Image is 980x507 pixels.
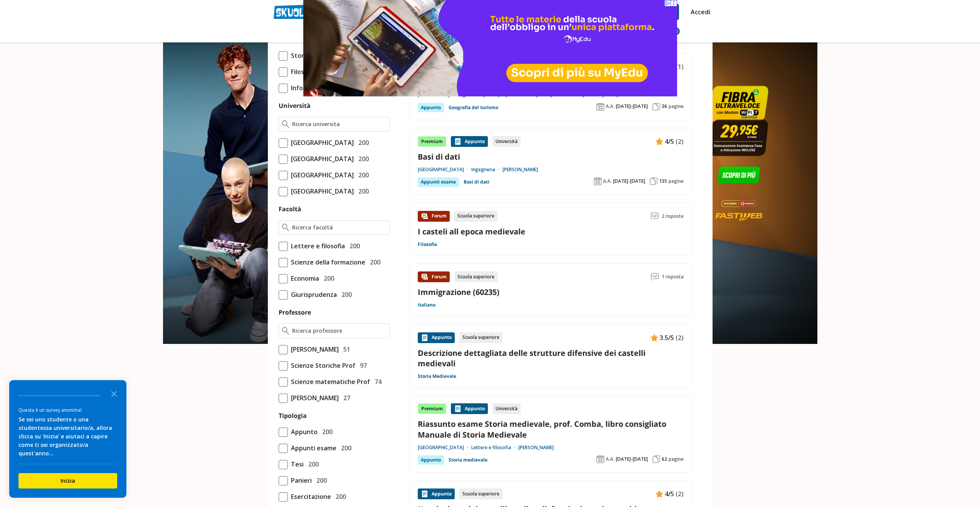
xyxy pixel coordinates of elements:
[418,445,471,451] a: [GEOGRAPHIC_DATA]
[288,459,304,469] span: Tesi
[288,475,312,485] span: Panieri
[597,455,604,463] img: Anno accademico
[691,4,707,20] a: Accedi
[279,308,311,317] label: Professore
[313,475,327,485] span: 200
[288,51,341,61] span: Storia Medievale
[518,445,554,451] a: [PERSON_NAME]
[418,152,684,162] a: Basi di dati
[421,212,429,220] img: Forum contenuto
[418,403,446,414] div: Premium
[459,332,503,343] div: Scuola superiore
[288,273,319,283] span: Economia
[355,186,369,196] span: 200
[292,327,386,335] input: Ricerca professore
[613,178,645,184] span: [DATE]-[DATE]
[454,271,498,282] div: Scuola superiore
[656,138,663,145] img: Appunti contenuto
[418,241,437,248] a: Filosofia
[355,154,369,164] span: 200
[616,456,648,462] span: [DATE]-[DATE]
[660,333,674,343] span: 3.5/5
[340,393,350,403] span: 27
[418,419,684,440] a: Riassunto esame Storia medievale, prof. Comba, libro consigliato Manuale di Storia Medievale
[418,455,444,465] div: Appunto
[418,226,525,237] a: I casteli all epoca medievale
[288,360,355,371] span: Scienze Storiche Prof
[292,120,386,128] input: Ricerca universita
[464,177,489,187] a: Basi di dati
[288,186,354,196] span: [GEOGRAPHIC_DATA]
[319,427,333,437] span: 200
[288,170,354,180] span: [GEOGRAPHIC_DATA]
[418,302,435,308] a: Italiano
[292,224,386,231] input: Ricerca facoltà
[616,103,648,109] span: [DATE]-[DATE]
[662,103,667,109] span: 36
[288,67,344,77] span: Filosofia Moderna
[662,456,667,462] span: 62
[651,212,659,220] img: Commenti lettura
[418,373,456,379] a: Storia Medievale
[418,167,471,173] a: [GEOGRAPHIC_DATA]
[288,344,339,354] span: [PERSON_NAME]
[288,427,318,437] span: Appunto
[471,445,518,451] a: Lettere e filosofia
[288,377,370,387] span: Scienze matematiche Prof
[656,490,663,498] img: Appunti contenuto
[669,456,684,462] span: pagine
[652,103,660,111] img: Pagine
[449,455,487,465] a: Storia medievale
[451,136,488,147] div: Appunto
[659,178,667,184] span: 135
[454,138,462,145] img: Appunti contenuto
[9,380,126,498] div: Survey
[421,334,429,342] img: Appunti contenuto
[18,473,117,488] button: Inizia
[333,492,346,502] span: 200
[676,62,684,72] span: (1)
[454,405,462,413] img: Appunti contenuto
[606,103,614,109] span: A.A.
[282,120,289,128] img: Ricerca universita
[676,136,684,147] span: (2)
[606,456,614,462] span: A.A.
[451,403,488,414] div: Appunto
[418,348,684,369] a: Descrizione dettagliata delle strutture difensive dei castelli medievali
[371,377,382,387] span: 74
[418,271,450,282] div: Forum
[651,334,658,342] img: Appunti contenuto
[367,257,380,267] span: 200
[662,211,684,222] span: 2 risposte
[282,224,289,231] img: Ricerca facoltà
[418,177,459,187] div: Appunti esame
[18,415,117,458] div: Se sei uno studente o una studentessa universitario/a, allora clicca su 'Inizia' e aiutaci a capi...
[459,488,503,499] div: Scuola superiore
[279,411,307,420] label: Tipologia
[288,83,326,93] span: Informatica
[650,177,657,185] img: Pagine
[669,178,684,184] span: pagine
[493,403,521,414] div: Università
[665,489,674,499] span: 4/5
[418,103,444,112] div: Appunto
[471,167,503,173] a: Ingegneria
[594,177,602,185] img: Anno accademico
[503,167,538,173] a: [PERSON_NAME]
[665,136,674,147] span: 4/5
[651,273,659,281] img: Commenti lettura
[346,241,360,251] span: 200
[418,488,455,499] div: Appunto
[669,103,684,109] span: pagine
[288,290,337,300] span: Giurisprudenza
[357,360,367,371] span: 97
[305,459,319,469] span: 200
[288,492,331,502] span: Esercitazione
[454,211,498,222] div: Scuola superiore
[421,490,429,498] img: Appunti contenuto
[355,170,369,180] span: 200
[418,136,446,147] div: Premium
[288,154,354,164] span: [GEOGRAPHIC_DATA]
[493,136,521,147] div: Università
[106,386,122,401] button: Close the survey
